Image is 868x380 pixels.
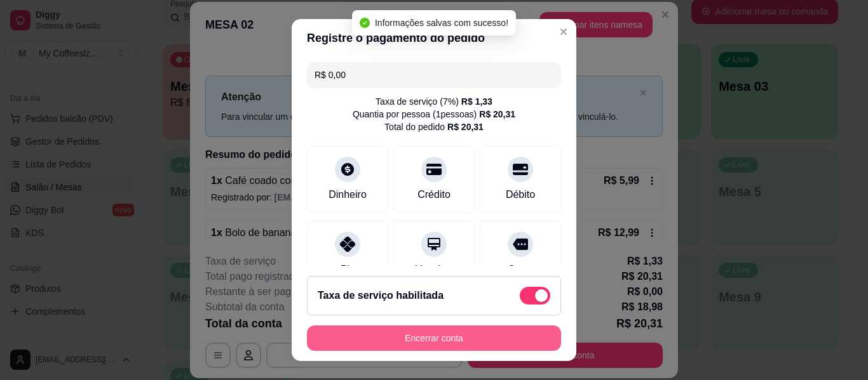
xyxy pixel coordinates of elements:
div: Taxa de serviço ( 7 %) [376,95,492,108]
div: Crédito [417,187,451,202]
div: Total do pedido [384,121,484,133]
div: Débito [506,187,535,202]
button: Encerrar conta [307,325,561,351]
div: Quantia por pessoa ( 1 pessoas) [353,108,515,121]
span: check-circle [360,18,370,28]
div: Outro [508,262,533,277]
div: Voucher [416,262,453,277]
input: Ex.: hambúrguer de cordeiro [315,62,553,88]
div: Dinheiro [329,187,367,202]
div: R$ 20,31 [447,121,484,133]
span: Informações salvas com sucesso! [375,18,508,28]
div: R$ 20,31 [479,108,515,121]
div: R$ 1,33 [461,95,492,108]
h2: Taxa de serviço habilitada [318,288,444,303]
header: Registre o pagamento do pedido [292,19,576,57]
button: Close [553,22,574,42]
div: Pix [341,262,355,277]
